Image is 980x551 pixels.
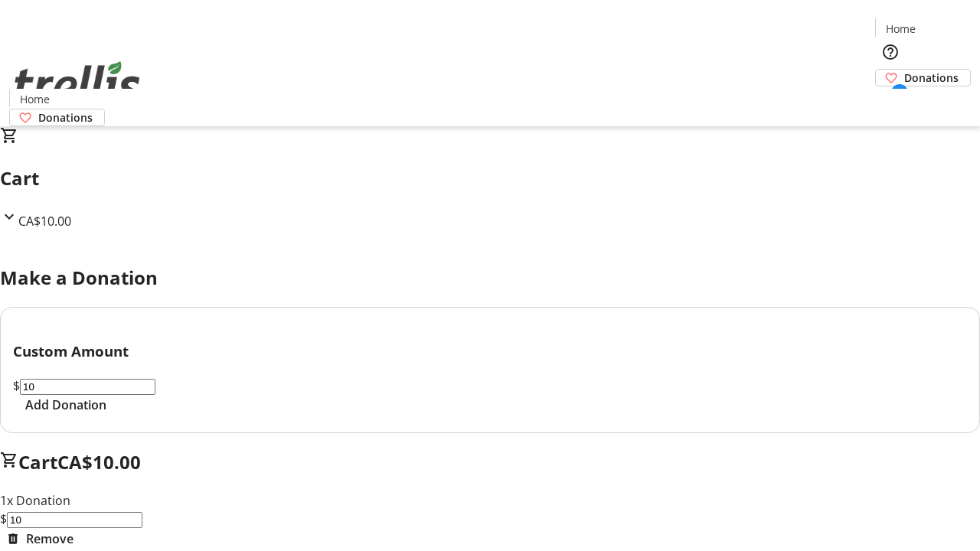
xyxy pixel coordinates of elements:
button: Add Donation [13,396,119,414]
span: $ [13,377,20,394]
img: Orient E2E Organization ZCeU0LDOI7's Logo [9,44,145,121]
button: Cart [875,86,906,117]
span: Add Donation [25,396,106,414]
span: CA$10.00 [18,213,71,230]
span: Donations [904,70,959,86]
a: Home [10,91,59,107]
button: Help [875,37,906,67]
a: Donations [9,109,105,126]
input: Donation Amount [20,379,155,395]
a: Home [876,21,925,37]
span: Home [20,91,50,107]
span: CA$10.00 [57,449,141,474]
span: Home [886,21,916,37]
input: Donation Amount [7,512,142,528]
h3: Custom Amount [13,341,967,362]
span: Remove [26,530,73,548]
a: Donations [875,69,971,86]
span: Donations [38,109,93,126]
